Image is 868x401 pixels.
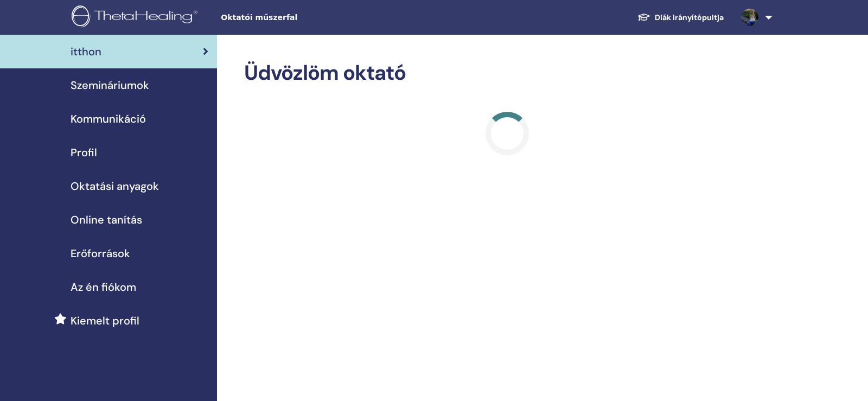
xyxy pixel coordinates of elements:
a: Diák irányítópultja [629,8,732,28]
img: graduation-cap-white.svg [637,12,650,22]
span: Kiemelt profil [71,313,139,329]
span: Online tanítás [71,212,142,228]
span: Erőforrások [71,245,130,262]
span: itthon [71,43,101,60]
span: Oktatói műszerfal [221,12,384,23]
span: Szemináriumok [71,77,149,93]
img: default.jpg [741,9,758,26]
span: Az én fiókom [71,279,136,295]
h2: Üdvözlöm oktató [244,61,770,86]
img: logo.png [72,5,201,30]
span: Kommunikáció [71,111,146,127]
span: Profil [71,144,97,161]
span: Oktatási anyagok [71,178,159,194]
